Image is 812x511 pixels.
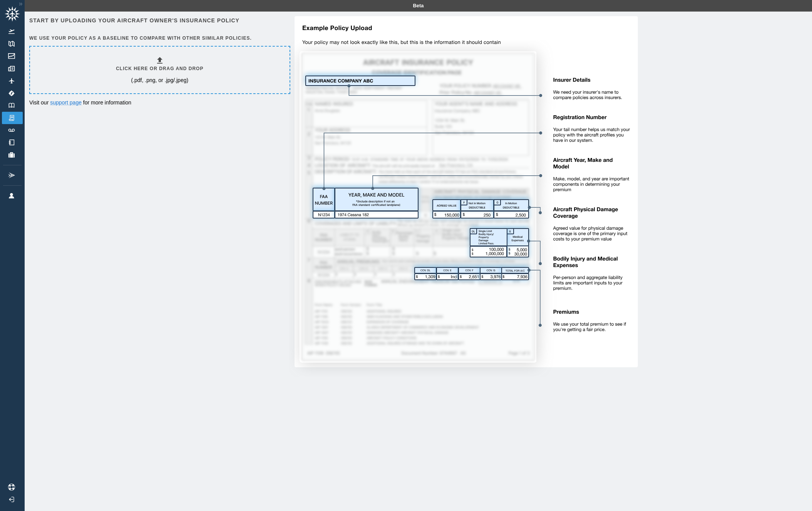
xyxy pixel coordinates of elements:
h6: Start by uploading your aircraft owner's insurance policy [29,16,289,25]
p: (.pdf, .png, or .jpg/.jpeg) [131,76,188,84]
p: Visit our for more information [29,99,289,106]
a: support page [50,99,82,106]
h6: We use your policy as a baseline to compare with other similar policies. [29,35,289,42]
img: policy-upload-example-5e420760c1425035513a.svg [289,16,638,377]
h6: Click here or drag and drop [116,65,203,72]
